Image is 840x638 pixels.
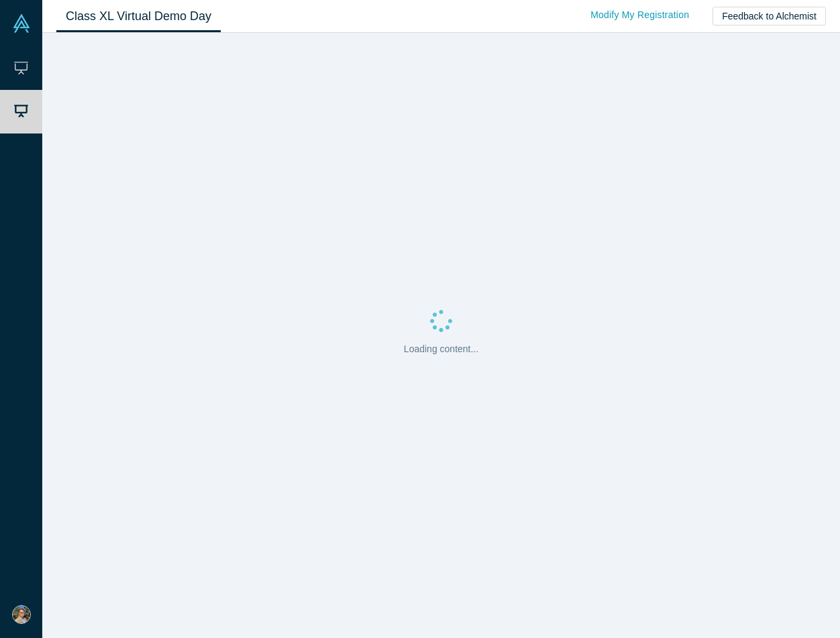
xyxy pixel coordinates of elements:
[12,14,31,33] img: Alchemist Vault Logo
[404,342,478,356] p: Loading content...
[576,3,703,27] a: Modify My Registration
[12,605,31,624] img: Takashi Nishikawa's Account
[713,7,826,25] button: Feedback to Alchemist
[56,1,221,32] a: Class XL Virtual Demo Day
